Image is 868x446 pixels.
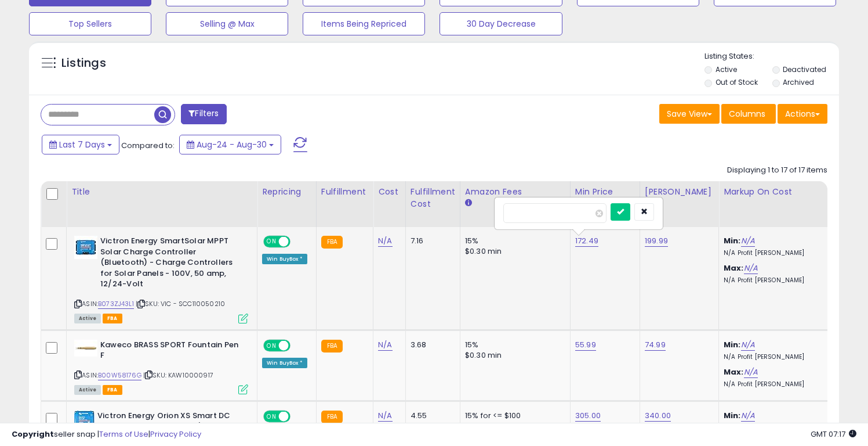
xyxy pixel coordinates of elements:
button: Filters [181,104,226,124]
strong: Copyright [12,429,54,440]
a: Privacy Policy [150,429,201,440]
small: Amazon Fees. [465,198,472,208]
button: Actions [778,104,827,124]
a: B073ZJ43L1 [98,299,134,309]
span: | SKU: VIC - SCC110050210 [136,299,225,308]
button: Save View [659,104,720,124]
div: 7.16 [411,236,451,246]
span: OFF [289,237,307,247]
span: ON [264,340,279,350]
b: Min: [724,339,741,350]
a: 74.99 [645,339,666,351]
span: FBA [103,385,122,395]
small: FBA [321,236,343,249]
b: Kaweco BRASS SPORT Fountain Pen F [100,340,241,364]
a: N/A [378,410,392,422]
button: Top Sellers [29,12,151,35]
button: Selling @ Max [166,12,288,35]
b: Max: [724,262,744,274]
div: Displaying 1 to 17 of 17 items [727,165,827,176]
div: Win BuyBox * [262,358,307,368]
span: ON [264,237,279,247]
span: Compared to: [121,140,175,151]
span: Columns [729,108,765,120]
button: Columns [721,104,776,124]
label: Out of Stock [716,77,758,87]
a: 172.49 [575,235,598,247]
div: Repricing [262,186,311,198]
small: FBA [321,411,343,423]
div: $0.30 min [465,246,561,257]
div: ASIN: [74,340,248,394]
span: Aug-24 - Aug-30 [197,139,267,150]
div: 15% for <= $100 [465,411,561,421]
span: All listings currently available for purchase on Amazon [74,314,101,323]
a: N/A [744,366,758,378]
div: Cost [378,186,401,198]
div: 15% [465,340,561,350]
span: 2025-09-7 07:17 GMT [811,429,856,440]
div: Markup on Cost [724,186,824,198]
img: 21Iq3VQ1AVL._SL40_.jpg [74,340,97,357]
span: All listings currently available for purchase on Amazon [74,385,101,395]
a: 305.00 [575,410,601,422]
div: [PERSON_NAME] [645,186,714,198]
p: N/A Profit [PERSON_NAME] [724,249,820,257]
a: N/A [378,235,392,247]
button: Aug-24 - Aug-30 [179,135,281,154]
label: Deactivated [783,64,826,74]
b: Victron Energy SmartSolar MPPT Solar Charge Controller (Bluetooth) - Charge Controllers for Solar... [100,236,241,293]
a: N/A [741,339,755,351]
div: Title [71,186,252,198]
p: N/A Profit [PERSON_NAME] [724,380,820,389]
a: B00W58176G [98,371,141,380]
div: Fulfillment Cost [411,186,455,210]
div: Win BuyBox * [262,254,307,264]
div: ASIN: [74,236,248,322]
a: N/A [741,235,755,247]
label: Archived [783,77,814,87]
a: 340.00 [645,410,671,422]
a: N/A [741,410,755,422]
div: 3.68 [411,340,451,350]
span: | SKU: KAW10000917 [143,371,213,380]
div: Min Price [575,186,635,198]
a: Terms of Use [99,429,148,440]
button: 30 Day Decrease [440,12,562,35]
img: 41Go6Pb78bL._SL40_.jpg [74,236,97,259]
b: Max: [724,366,744,377]
h5: Listings [61,55,106,71]
small: FBA [321,340,343,353]
span: Last 7 Days [59,139,105,150]
button: Items Being Repriced [303,12,425,35]
p: N/A Profit [PERSON_NAME] [724,276,820,285]
button: Last 7 Days [42,135,119,154]
p: N/A Profit [PERSON_NAME] [724,353,820,361]
span: OFF [289,340,307,350]
th: The percentage added to the cost of goods (COGS) that forms the calculator for Min & Max prices. [719,181,829,227]
a: 199.99 [645,235,668,247]
div: seller snap | | [12,429,201,440]
div: 4.55 [411,411,451,421]
div: Fulfillment [321,186,368,198]
div: 15% [465,236,561,246]
b: Min: [724,235,741,246]
div: $0.30 min [465,350,561,361]
p: Listing States: [704,51,839,62]
label: Active [716,64,737,74]
a: N/A [378,339,392,351]
b: Min: [724,410,741,421]
a: N/A [744,262,758,274]
span: FBA [103,314,122,323]
a: 55.99 [575,339,596,351]
div: Amazon Fees [465,186,565,198]
img: 41ApyStWPsL._SL40_.jpg [74,411,95,434]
